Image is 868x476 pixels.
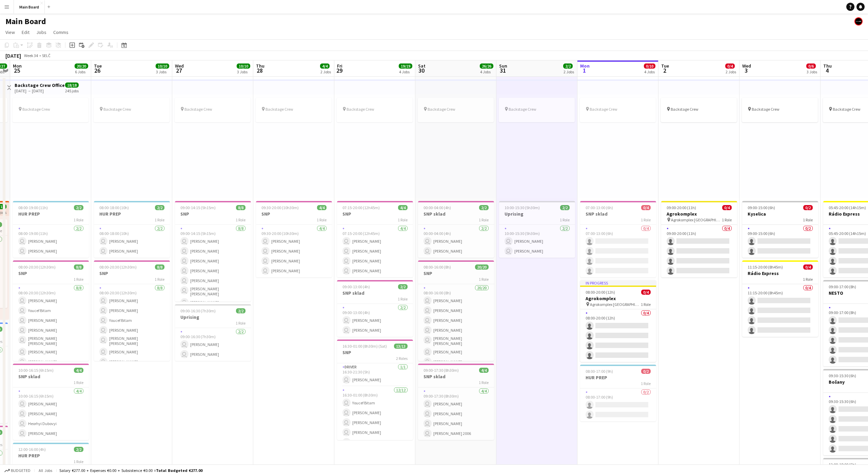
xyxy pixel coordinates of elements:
[13,98,88,122] app-job-card: Backstage Crew
[34,28,49,37] a: Jobs
[74,217,83,222] span: 1 Role
[53,29,68,35] span: Comms
[418,387,494,440] app-card-role: 4/409:00-17:30 (8h30m) [PERSON_NAME] [PERSON_NAME] [PERSON_NAME] [PERSON_NAME] 2006
[175,201,251,301] div: 09:00-14:15 (5h15m)8/8SNP1 Role8/809:00-14:15 (5h15m) [PERSON_NAME] [PERSON_NAME] [PERSON_NAME] [...
[337,201,413,277] div: 07:15-20:00 (12h45m)4/4SNP1 Role4/407:15-20:00 (12h45m) [PERSON_NAME] [PERSON_NAME] [PERSON_NAME]...
[823,63,832,69] span: Thu
[394,344,408,349] span: 13/13
[396,356,408,361] span: 2 Roles
[479,205,489,210] span: 2/2
[660,67,669,74] span: 2
[803,217,813,222] span: 1 Role
[94,98,170,122] app-job-card: Backstage Crew
[742,63,751,69] span: Wed
[13,201,89,258] div: 08:00-19:00 (11h)2/2HUR PREP1 Role2/208:00-19:00 (11h) [PERSON_NAME] [PERSON_NAME]
[155,217,164,222] span: 1 Role
[13,260,89,361] app-job-card: 08:00-20:30 (12h30m)8/8SNP1 Role8/808:00-20:30 (12h30m) [PERSON_NAME] Youcef Bitam [PERSON_NAME] ...
[94,211,170,217] h3: HUR PREP
[74,459,83,464] span: 1 Role
[337,363,413,386] app-card-role: Driver1/116:30-21:30 (5h) [PERSON_NAME]
[742,98,818,122] app-job-card: Backstage Crew
[320,63,330,69] span: 4/4
[641,369,651,374] span: 0/2
[417,67,426,74] span: 30
[99,264,137,270] span: 08:00-20:30 (12h30m)
[807,69,817,74] div: 3 Jobs
[74,447,83,452] span: 2/2
[499,201,575,258] div: 10:00-15:30 (5h30m)2/2Uprising1 Role2/210:00-15:30 (5h30m) [PERSON_NAME] [PERSON_NAME]
[644,63,655,69] span: 0/10
[156,468,202,473] span: Total Budgeted €277.00
[175,328,251,361] app-card-role: 2/209:00-16:30 (7h30m) [PERSON_NAME] [PERSON_NAME]
[479,217,489,222] span: 1 Role
[13,284,89,378] app-card-role: 8/808:00-20:30 (12h30m) [PERSON_NAME] Youcef Bitam [PERSON_NAME] [PERSON_NAME] [PERSON_NAME] [PER...
[13,453,89,459] h3: HUR PREP
[580,98,656,122] div: Backstage Crew
[5,16,46,26] h1: Main Board
[337,98,413,122] app-job-card: Backstage Crew
[398,284,408,289] span: 2/2
[586,205,613,210] span: 07:00-13:00 (6h)
[418,98,494,122] div: Backstage Crew
[480,69,493,74] div: 4 Jobs
[742,225,818,258] app-card-role: 0/209:00-15:00 (6h)
[722,205,732,210] span: 0/4
[641,205,651,210] span: 0/4
[661,98,737,122] div: Backstage Crew
[742,201,818,258] app-job-card: 09:00-15:00 (6h)0/2Kyselica1 Role0/209:00-15:00 (6h)
[671,217,722,222] span: Agrokomplex [GEOGRAPHIC_DATA]
[580,374,656,381] h3: HUR PREP
[19,28,32,37] a: Edit
[42,53,51,58] div: SELČ
[580,365,656,421] div: 08:00-17:00 (9h)0/2HUR PREP1 Role0/208:00-17:00 (9h)
[94,201,170,258] app-job-card: 08:00-18:00 (10h)2/2HUR PREP1 Role2/208:00-18:00 (10h) [PERSON_NAME] [PERSON_NAME]
[94,284,170,378] app-card-role: 8/808:00-20:30 (12h30m) [PERSON_NAME] [PERSON_NAME] Youcef Bitam [PERSON_NAME] [PERSON_NAME] [PER...
[13,364,89,440] div: 10:00-16:15 (6h15m)4/4SNP sklad1 Role4/410:00-16:15 (6h15m) [PERSON_NAME] [PERSON_NAME] Heorhyi D...
[580,280,656,362] app-job-card: In progress08:00-20:00 (12h)0/4Agrokomplex Agrokomplex [GEOGRAPHIC_DATA]1 Role0/408:00-20:00 (12h)
[13,211,89,217] h3: HUR PREP
[580,295,656,301] h3: Agrokomplex
[175,211,251,217] h3: SNP
[337,340,413,440] app-job-card: 16:30-01:00 (8h30m) (Sat)13/13SNP2 RolesDriver1/116:30-21:30 (5h) [PERSON_NAME]12/1216:30-01:00 (...
[74,205,83,210] span: 2/2
[156,69,169,74] div: 3 Jobs
[236,205,245,210] span: 8/8
[418,364,494,440] div: 09:00-17:30 (8h30m)4/4SNP sklad1 Role4/409:00-17:30 (8h30m) [PERSON_NAME] [PERSON_NAME] [PERSON_N...
[236,308,245,313] span: 2/2
[586,369,613,374] span: 08:00-17:00 (9h)
[59,468,202,473] div: Salary €277.00 + Expenses €0.00 + Subsistence €0.00 =
[398,217,408,222] span: 1 Role
[829,373,856,378] span: 09:30-15:30 (6h)
[725,63,735,69] span: 0/4
[12,67,22,74] span: 25
[499,211,575,217] h3: Uprising
[661,63,669,69] span: Tue
[854,17,863,25] app-user-avatar: Crew Manager
[180,205,216,210] span: 09:00-14:15 (5h15m)
[480,63,493,69] span: 26/26
[479,277,489,282] span: 1 Role
[829,205,866,210] span: 05:45-20:00 (14h15m)
[641,290,651,295] span: 0/4
[18,264,56,270] span: 08:00-20:30 (12h30m)
[475,264,489,270] span: 20/20
[74,368,83,373] span: 4/4
[590,302,641,307] span: Agrokomplex [GEOGRAPHIC_DATA]
[94,270,170,276] h3: SNP
[256,98,332,122] div: Backstage Crew
[256,63,264,69] span: Thu
[803,277,813,282] span: 1 Role
[833,107,861,112] span: Backstage Crew
[255,67,264,74] span: 28
[184,107,212,112] span: Backstage Crew
[722,217,732,222] span: 1 Role
[748,264,783,270] span: 11:15-20:00 (8h45m)
[423,205,451,210] span: 00:00-04:00 (4h)
[806,63,816,69] span: 0/6
[829,284,856,289] span: 09:00-17:00 (8h)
